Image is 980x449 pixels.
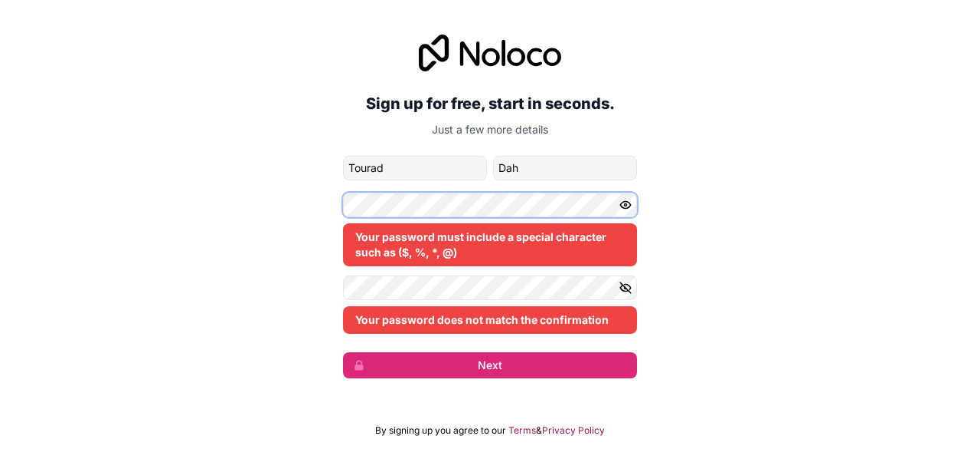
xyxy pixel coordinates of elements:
[343,90,637,117] h2: Sign up for free, start in seconds.
[343,276,637,300] input: Confirm password
[343,122,637,137] p: Just a few more details
[375,424,506,437] span: By signing up you agree to our
[493,156,637,180] input: family-name
[536,424,542,437] span: &
[508,424,536,437] a: Terms
[343,306,637,334] div: Your password does not match the confirmation
[343,156,487,180] input: given-name
[343,223,637,266] div: Your password must include a special character such as ($, %, *, @)
[542,424,605,437] a: Privacy Policy
[343,193,637,217] input: Password
[343,352,637,378] button: Next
